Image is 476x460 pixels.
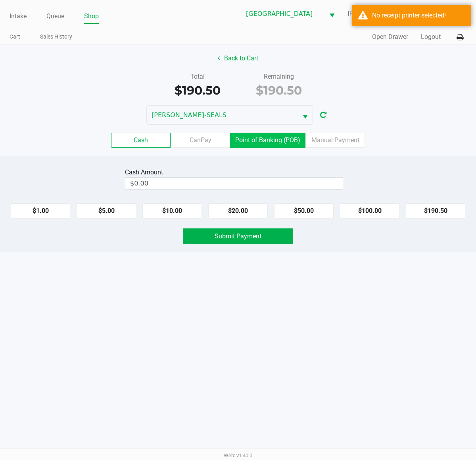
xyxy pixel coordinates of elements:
[152,110,293,120] span: [PERSON_NAME]-SEALS
[10,32,20,42] a: Cart
[111,133,171,148] label: Cash
[46,11,64,22] a: Queue
[163,81,232,99] div: $190.50
[213,51,263,66] button: Back to Cart
[11,203,70,218] button: $1.00
[208,203,268,218] button: $20.00
[183,228,293,244] button: Submit Payment
[372,11,465,20] div: No receipt printer selected!
[421,32,441,42] button: Logout
[77,203,136,218] button: $5.00
[163,72,232,81] div: Total
[224,452,252,458] span: Web: v1.40.0
[274,203,334,218] button: $50.00
[406,203,465,218] button: $190.50
[230,133,305,148] label: Point of Banking (POB)
[340,203,399,218] button: $100.00
[372,32,408,42] button: Open Drawer
[40,32,72,42] a: Sales History
[142,203,202,218] button: $10.00
[246,9,320,19] span: [GEOGRAPHIC_DATA]
[125,168,166,177] div: Cash Amount
[244,81,313,99] div: $190.50
[10,11,27,22] a: Intake
[84,11,99,22] a: Shop
[297,106,313,124] button: Select
[215,232,261,240] span: Submit Payment
[305,133,365,148] label: Manual Payment
[348,10,424,18] span: [PERSON_NAME]-SEALS
[324,4,340,23] button: Select
[171,133,230,148] label: CanPay
[244,72,313,81] div: Remaining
